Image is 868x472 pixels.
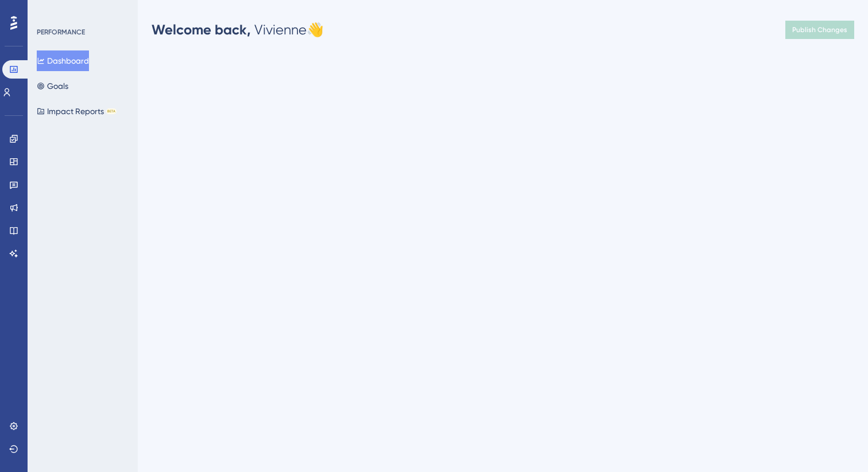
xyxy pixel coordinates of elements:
div: Vivienne 👋 [152,21,324,39]
button: Impact ReportsBETA [37,101,117,122]
div: PERFORMANCE [37,28,85,37]
span: Welcome back, [152,21,251,38]
span: Publish Changes [792,25,847,34]
button: Goals [37,76,68,96]
button: Dashboard [37,50,89,71]
div: BETA [106,108,117,114]
button: Publish Changes [785,21,854,39]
